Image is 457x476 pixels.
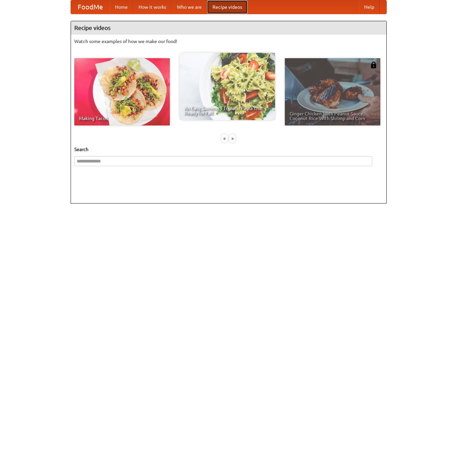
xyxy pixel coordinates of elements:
a: Help [359,0,380,14]
a: FoodMe [71,0,110,14]
a: How it works [133,0,172,14]
div: » [229,134,235,143]
a: Home [110,0,133,14]
span: Making Tacos [79,116,165,121]
a: Who we are [172,0,207,14]
h5: Search [74,146,383,153]
a: An Easy, Summery Tomato Pasta That's Ready for Fall [180,53,275,120]
div: « [222,134,228,143]
p: Watch some examples of how we make our food! [74,38,383,45]
img: 483408.png [370,62,377,68]
h4: Recipe videos [71,21,386,35]
a: Making Tacos [74,58,170,125]
span: An Easy, Summery Tomato Pasta That's Ready for Fall [184,106,270,115]
a: Recipe videos [207,0,247,14]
